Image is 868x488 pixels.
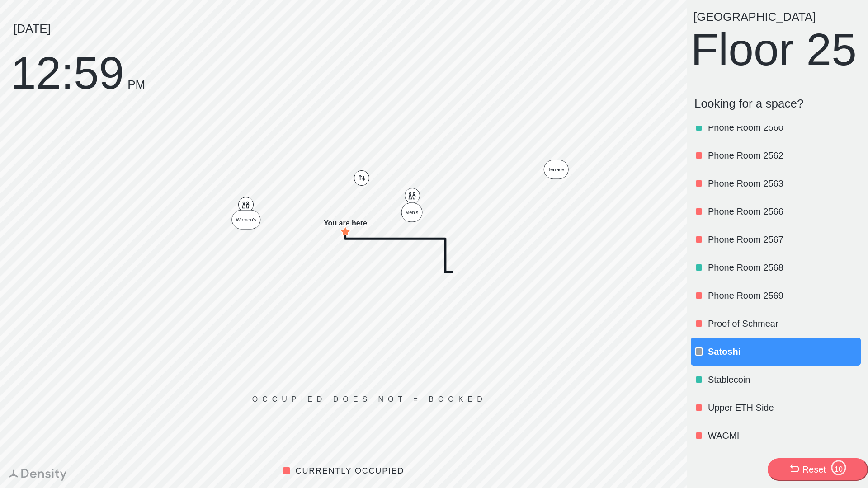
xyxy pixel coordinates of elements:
p: Satoshi [708,345,859,358]
div: 10 [830,465,847,474]
button: Reset10 [768,458,868,481]
p: Phone Room 2569 [708,289,859,302]
p: Phone Room 2567 [708,233,859,246]
p: Upper ETH Side [708,401,859,414]
p: Stablecoin [708,373,859,386]
p: Phone Room 2568 [708,261,859,274]
p: Phone Room 2563 [708,177,859,190]
div: Reset [802,463,826,476]
p: Proof of Schmear [708,317,859,330]
p: Phone Room 2566 [708,205,859,218]
p: Looking for a space? [694,97,861,111]
p: WAGMI [708,429,859,442]
p: Phone Room 2562 [708,149,859,162]
p: Phone Room 2560 [708,121,859,134]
